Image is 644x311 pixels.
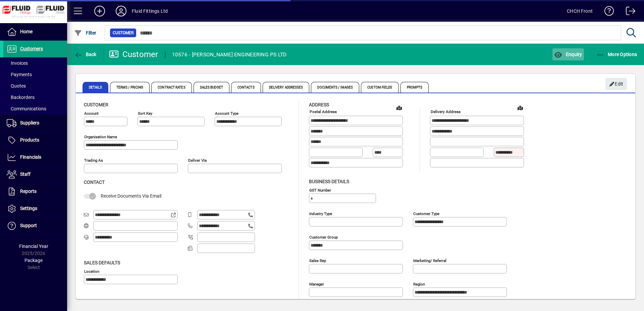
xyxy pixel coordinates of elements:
[554,52,582,57] span: Enquiry
[110,5,132,17] button: Profile
[188,158,207,163] mat-label: Deliver via
[309,211,332,216] mat-label: Industry type
[309,102,329,107] span: Address
[89,5,110,17] button: Add
[413,211,439,216] mat-label: Customer type
[72,48,98,60] button: Back
[361,82,398,93] span: Custom Fields
[20,206,37,211] span: Settings
[231,82,261,93] span: Contacts
[3,23,67,40] a: Home
[84,260,120,265] span: Sales defaults
[84,111,99,116] mat-label: Account
[567,6,593,16] div: CHCH Front
[72,27,98,39] button: Filter
[74,30,97,36] span: Filter
[84,179,105,185] span: Contact
[151,82,192,93] span: Contract Rates
[263,82,310,93] span: Delivery Addresses
[19,244,48,249] span: Financial Year
[7,60,28,66] span: Invoices
[67,48,104,60] app-page-header-button: Back
[7,83,26,89] span: Quotes
[515,102,526,113] a: View on map
[552,48,584,60] button: Enquiry
[309,258,326,263] mat-label: Sales rep
[172,49,287,60] div: 10576 - [PERSON_NAME] ENGINEERING PS LTD
[20,120,39,125] span: Suppliers
[595,48,639,60] button: More Options
[113,30,133,36] span: Customer
[3,149,67,166] a: Financials
[413,281,425,286] mat-label: Region
[20,46,43,51] span: Customers
[194,82,229,93] span: Sales Budget
[20,137,39,143] span: Products
[311,82,359,93] span: Documents / Images
[413,258,446,263] mat-label: Marketing/ Referral
[138,111,152,116] mat-label: Sort key
[309,188,331,192] mat-label: GST Number
[309,281,324,286] mat-label: Manager
[84,135,117,139] mat-label: Organisation name
[605,78,627,90] button: Edit
[83,82,108,93] span: Details
[3,103,67,114] a: Communications
[84,269,99,273] mat-label: Location
[609,79,624,90] span: Edit
[3,217,67,234] a: Support
[400,82,429,93] span: Prompts
[3,92,67,103] a: Backorders
[309,235,338,239] mat-label: Customer group
[309,179,349,184] span: Business details
[101,193,161,199] span: Receive Documents Via Email
[20,223,37,228] span: Support
[599,1,614,23] a: Knowledge Base
[3,115,67,132] a: Suppliers
[596,52,637,57] span: More Options
[394,102,405,113] a: View on map
[3,57,67,69] a: Invoices
[215,111,238,116] mat-label: Account Type
[3,166,67,183] a: Staff
[74,52,97,57] span: Back
[7,106,46,111] span: Communications
[20,29,33,34] span: Home
[3,200,67,217] a: Settings
[621,1,636,23] a: Logout
[84,158,103,163] mat-label: Trading as
[20,154,41,160] span: Financials
[3,80,67,92] a: Quotes
[110,82,150,93] span: Terms / Pricing
[7,72,32,77] span: Payments
[3,132,67,149] a: Products
[3,183,67,200] a: Reports
[20,171,31,177] span: Staff
[7,95,35,100] span: Backorders
[109,49,158,60] div: Customer
[84,102,108,107] span: Customer
[3,69,67,80] a: Payments
[132,6,168,16] div: Fluid Fittings Ltd
[20,189,37,194] span: Reports
[24,258,43,263] span: Package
